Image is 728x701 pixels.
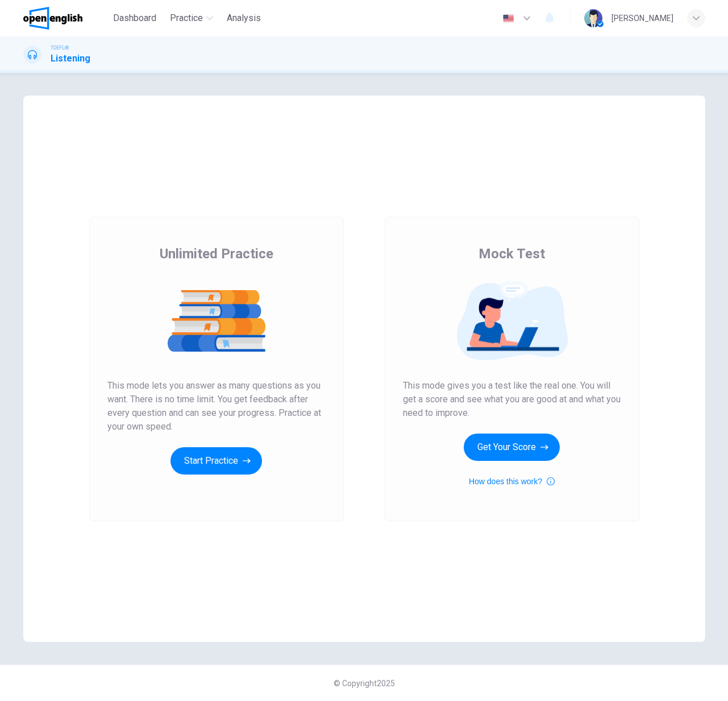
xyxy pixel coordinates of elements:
button: Get Your Score [464,434,560,461]
button: How does this work? [469,475,555,488]
span: Mock Test [479,245,545,263]
img: Profile picture [584,9,602,27]
button: Practice [165,8,218,28]
h1: Listening [51,52,90,65]
span: © Copyright 2025 [334,679,395,688]
span: Analysis [227,11,261,25]
img: OpenEnglish logo [23,7,83,30]
button: Dashboard [109,8,161,28]
span: Practice [170,11,203,25]
span: Dashboard [113,11,156,25]
span: This mode lets you answer as many questions as you want. There is no time limit. You get feedback... [107,379,326,434]
button: Analysis [222,8,265,28]
div: [PERSON_NAME] [611,11,673,25]
span: This mode gives you a test like the real one. You will get a score and see what you are good at a... [403,379,621,420]
img: en [501,14,515,23]
span: TOEFL® [51,44,69,52]
span: Unlimited Practice [160,245,273,263]
a: OpenEnglish logo [23,7,109,30]
button: Start Practice [170,447,262,475]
